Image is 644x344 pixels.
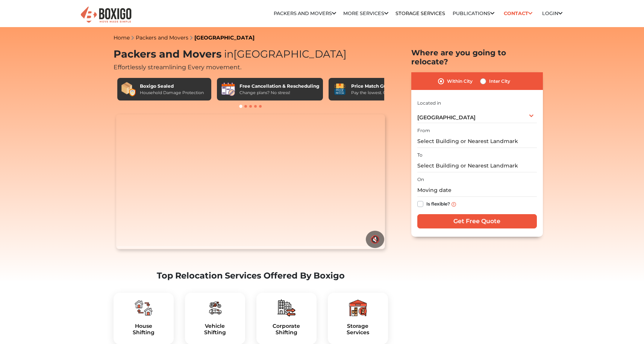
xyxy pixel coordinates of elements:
h2: Where are you going to relocate? [411,48,543,66]
span: [GEOGRAPHIC_DATA] [221,48,347,60]
input: Get Free Quote [417,214,537,228]
label: Inter City [489,77,510,86]
label: To [417,152,423,158]
a: Contact [502,8,535,19]
a: HouseShifting [120,323,168,336]
label: Is flexible? [426,199,450,207]
video: Your browser does not support the video tag. [116,114,385,249]
label: Within City [447,77,473,86]
a: Packers and Movers [136,34,188,41]
label: Located in [417,100,441,107]
h5: House Shifting [120,323,168,336]
img: boxigo_packers_and_movers_plan [277,299,295,317]
input: Select Building or Nearest Landmark [417,135,537,148]
label: On [417,176,424,183]
input: Select Building or Nearest Landmark [417,159,537,172]
div: Pay the lowest. Guaranteed! [351,90,408,96]
h5: Storage Services [334,323,382,336]
span: in [224,48,233,60]
a: VehicleShifting [191,323,239,336]
label: From [417,127,430,134]
a: Packers and Movers [274,11,336,16]
a: [GEOGRAPHIC_DATA] [194,34,255,41]
div: Free Cancellation & Rescheduling [239,83,319,90]
h5: Vehicle Shifting [191,323,239,336]
a: More services [343,11,388,16]
img: info [452,202,456,207]
img: boxigo_packers_and_movers_plan [349,299,367,317]
h5: Corporate Shifting [262,323,311,336]
div: Price Match Guarantee [351,83,408,90]
h2: Top Relocation Services Offered By Boxigo [114,271,388,281]
button: 🔇 [366,231,384,248]
a: Login [542,11,562,16]
img: Free Cancellation & Rescheduling [221,82,236,97]
span: [GEOGRAPHIC_DATA] [417,114,476,121]
a: Home [114,34,130,41]
a: Publications [453,11,494,16]
a: Storage Services [395,11,445,16]
img: boxigo_packers_and_movers_plan [206,299,224,317]
input: Moving date [417,184,537,197]
h1: Packers and Movers [114,48,388,61]
div: Boxigo Sealed [140,83,204,90]
div: Change plans? No stress! [239,90,319,96]
a: CorporateShifting [262,323,311,336]
div: Household Damage Protection [140,90,204,96]
img: Boxigo Sealed [121,82,136,97]
img: Boxigo [80,6,132,24]
img: Price Match Guarantee [332,82,347,97]
span: Effortlessly streamlining Every movement. [114,64,241,71]
img: boxigo_packers_and_movers_plan [135,299,153,317]
a: StorageServices [334,323,382,336]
